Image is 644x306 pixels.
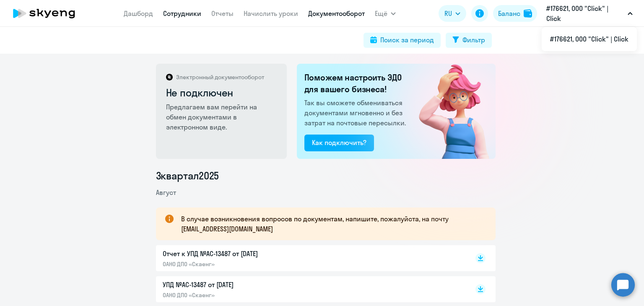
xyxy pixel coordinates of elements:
[524,9,532,18] img: balance
[163,291,339,299] p: ОАНО ДПО «Скаенг»
[401,64,496,159] img: not_connected
[546,3,624,23] p: #176621, ООО "Click" | Click
[462,35,485,45] div: Фильтр
[163,280,339,290] p: УПД №AC-13487 от [DATE]
[156,169,496,182] li: 3 квартал 2025
[375,8,387,18] span: Ещё
[304,98,408,128] p: Так вы сможете обмениваться документами мгновенно и без затрат на почтовые пересылки.
[498,8,520,18] div: Баланс
[244,9,298,18] a: Начислить уроки
[166,102,278,132] p: Предлагаем вам перейти на обмен документами в электронном виде.
[542,27,637,51] ul: Ещё
[163,249,339,259] p: Отчет к УПД №AC-13487 от [DATE]
[166,86,278,99] h2: Не подключен
[304,135,374,151] button: Как подключить?
[446,33,492,48] button: Фильтр
[181,214,480,234] p: В случае возникновения вопросов по документам, напишите, пожалуйста, на почту [EMAIL_ADDRESS][DOM...
[375,5,396,22] button: Ещё
[444,8,452,18] span: RU
[542,3,637,23] button: #176621, ООО "Click" | Click
[493,5,537,22] button: Балансbalance
[364,33,441,48] button: Поиск за период
[312,137,366,148] div: Как подключить?
[163,260,339,268] p: ОАНО ДПО «Скаенг»
[308,9,365,18] a: Документооборот
[156,188,176,197] span: Август
[163,9,201,18] a: Сотрудники
[163,280,458,299] a: УПД №AC-13487 от [DATE]ОАНО ДПО «Скаенг»
[163,249,458,268] a: Отчет к УПД №AC-13487 от [DATE]ОАНО ДПО «Скаенг»
[176,73,264,81] p: Электронный документооборот
[380,35,434,45] div: Поиск за период
[211,9,234,18] a: Отчеты
[124,9,153,18] a: Дашборд
[439,5,466,22] button: RU
[304,72,408,95] h2: Поможем настроить ЭДО для вашего бизнеса!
